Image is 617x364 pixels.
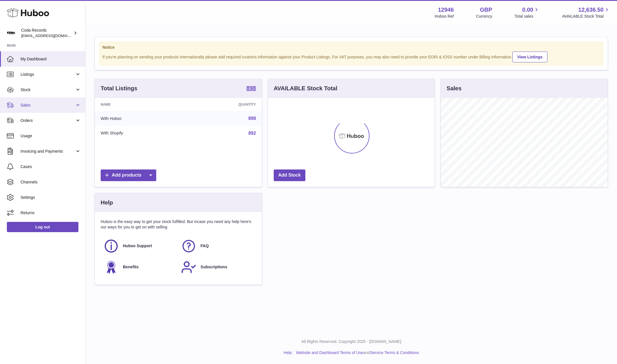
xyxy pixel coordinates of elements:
[103,259,175,275] a: Benefits
[562,6,610,19] a: 12,636.50 AVAILABLE Stock Total
[7,29,15,37] img: haz@pcatmedia.com
[514,14,540,19] span: Total sales
[562,14,610,19] span: AVAILABLE Stock Total
[101,169,156,181] a: Add products
[21,103,75,108] span: Sales
[123,264,139,270] span: Benefits
[578,6,604,14] span: 12,636.50
[246,85,256,91] strong: 898
[248,116,256,121] a: 898
[274,169,305,181] a: Add Stock
[21,87,75,93] span: Stock
[294,350,419,355] li: and
[284,350,292,355] a: Help
[21,28,72,38] div: Coda Records
[21,56,81,62] span: My Dashboard
[248,131,256,136] a: 892
[480,6,492,14] strong: GBP
[103,238,175,254] a: Huboo Support
[21,33,84,38] span: [EMAIL_ADDRESS][DOMAIN_NAME]
[435,14,454,19] div: Huboo Ref
[514,6,540,19] a: 0.00 Total sales
[21,210,81,216] span: Returns
[101,199,113,206] h3: Help
[95,98,185,111] th: Name
[476,14,492,19] div: Currency
[181,259,253,275] a: Subscriptions
[101,219,256,230] p: Huboo is the easy way to get your stock fulfilled. But incase you need any help here's our ways f...
[512,52,547,62] a: View Listings
[7,222,78,232] a: Log out
[200,243,209,249] span: FAQ
[21,149,75,154] span: Invoicing and Payments
[522,6,533,14] span: 0.00
[95,126,185,141] td: With Shopify
[446,85,461,92] h3: Sales
[21,118,75,123] span: Orders
[102,45,600,50] strong: Notice
[438,6,454,14] strong: 12946
[21,72,75,77] span: Listings
[296,350,363,355] a: Website and Dashboard Terms of Use
[123,243,152,249] span: Huboo Support
[370,350,419,355] a: Service Terms & Conditions
[200,264,227,270] span: Subscriptions
[102,51,600,62] div: If you're planning on sending your products internationally please add required customs informati...
[246,85,256,92] a: 898
[185,98,261,111] th: Quantity
[101,85,137,92] h3: Total Listings
[21,164,81,169] span: Cases
[95,111,185,126] td: With Huboo
[181,238,253,254] a: FAQ
[274,85,337,92] h3: AVAILABLE Stock Total
[21,133,81,139] span: Usage
[90,339,612,344] p: All Rights Reserved. Copyright 2025 - [DOMAIN_NAME]
[21,179,81,185] span: Channels
[21,195,81,200] span: Settings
